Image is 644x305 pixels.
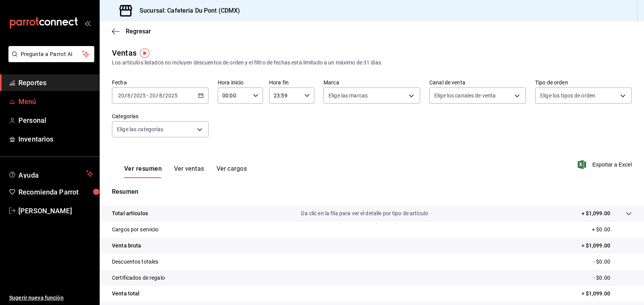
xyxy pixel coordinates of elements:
label: Tipo de orden [535,80,632,85]
span: Elige los tipos de orden [540,92,595,99]
p: Venta bruta [112,242,141,250]
p: + $1,099.00 [582,209,610,218]
span: - [147,92,148,99]
span: / [163,92,165,99]
button: Pregunta a Parrot AI [8,46,94,62]
input: -- [127,92,131,99]
input: ---- [133,92,146,99]
p: Venta total [112,290,140,298]
span: Reportes [18,77,93,88]
label: Fecha [112,80,209,85]
p: = $1,099.00 [582,290,632,298]
button: Regresar [112,28,151,35]
label: Hora inicio [218,80,263,85]
span: Elige los canales de venta [434,92,496,99]
a: Pregunta a Parrot AI [5,56,94,64]
span: Regresar [126,28,151,35]
p: Certificados de regalo [112,274,165,282]
span: Sugerir nueva función [9,294,93,302]
span: Recomienda Parrot [18,187,93,197]
div: Los artículos listados no incluyen descuentos de orden y el filtro de fechas está limitado a un m... [112,59,632,67]
h3: Sucursal: Cafeteria Du Pont (CDMX) [133,6,240,15]
span: [PERSON_NAME] [18,206,93,216]
span: Elige las categorías [117,125,164,133]
button: open_drawer_menu [84,20,90,26]
p: Resumen [112,187,632,196]
span: / [131,92,133,99]
input: -- [159,92,163,99]
label: Hora fin [269,80,314,85]
label: Categorías [112,114,209,119]
button: Ver cargos [217,165,247,178]
label: Marca [324,80,420,85]
span: / [156,92,158,99]
input: -- [118,92,125,99]
button: Ver ventas [174,165,204,178]
p: Cargos por servicio [112,226,159,234]
span: Pregunta a Parrot AI [21,50,82,58]
p: Da clic en la fila para ver el detalle por tipo de artículo [301,209,428,218]
span: Menú [18,96,93,107]
span: / [125,92,127,99]
p: - $0.00 [593,258,632,266]
input: ---- [165,92,178,99]
p: Descuentos totales [112,258,158,266]
label: Canal de venta [429,80,526,85]
p: Total artículos [112,209,148,218]
img: Tooltip marker [140,48,149,58]
p: = $1,099.00 [582,242,632,250]
div: Ventas [112,47,136,59]
div: navigation tabs [124,165,247,178]
span: Inventarios [18,134,93,144]
input: -- [149,92,156,99]
button: Exportar a Excel [579,160,632,169]
span: Personal [18,115,93,125]
p: + $0.00 [592,226,632,234]
span: Elige las marcas [329,92,368,99]
button: Ver resumen [124,165,162,178]
span: Ayuda [18,169,83,178]
p: - $0.00 [593,274,632,282]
